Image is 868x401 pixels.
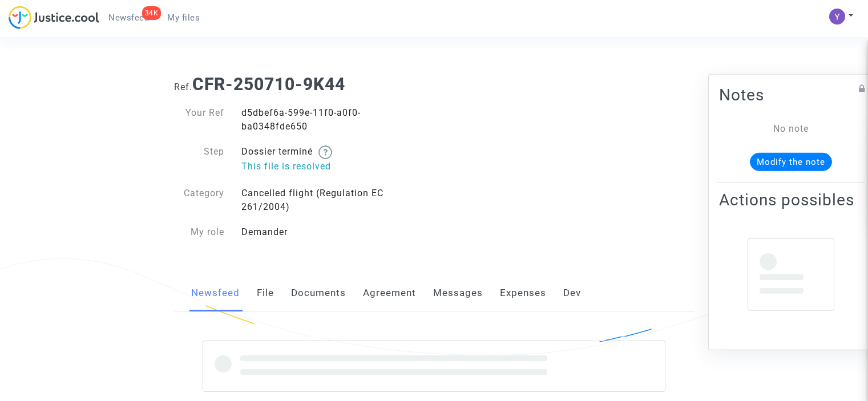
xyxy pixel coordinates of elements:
a: File [257,274,274,312]
p: This file is resolved [241,159,426,173]
div: No note [736,121,846,135]
a: Agreement [363,274,416,312]
div: 34K [142,6,162,20]
div: My role [165,225,233,239]
div: Step [165,145,233,175]
span: My files [167,13,200,23]
a: Messages [433,274,483,312]
button: Modify the note [750,152,832,171]
div: Demander [233,225,434,239]
a: My files [158,9,209,26]
a: Documents [291,274,346,312]
a: 34KNewsfeed [99,9,158,26]
h2: Notes [719,84,863,104]
div: Category [165,187,233,214]
img: jc-logo.svg [9,6,99,29]
div: Your Ref [165,106,233,133]
a: Dev [563,274,581,312]
img: help.svg [318,145,332,159]
div: Cancelled flight (Regulation EC 261/2004) [233,187,434,214]
h2: Actions possibles [719,189,863,209]
span: Newsfeed [108,13,149,23]
div: Dossier terminé [233,145,434,175]
a: Expenses [500,274,546,312]
div: d5dbef6a-599e-11f0-a0f0-ba0348fde650 [233,106,434,133]
img: ACg8ocLJbu-06PV-PP0rSorRCNxlVR0ijoVEwORkjsgJBMEIW3VU-A=s96-c [829,9,845,25]
a: Newsfeed [191,274,240,312]
span: Ref. [174,82,192,92]
b: CFR-250710-9K44 [192,74,345,94]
